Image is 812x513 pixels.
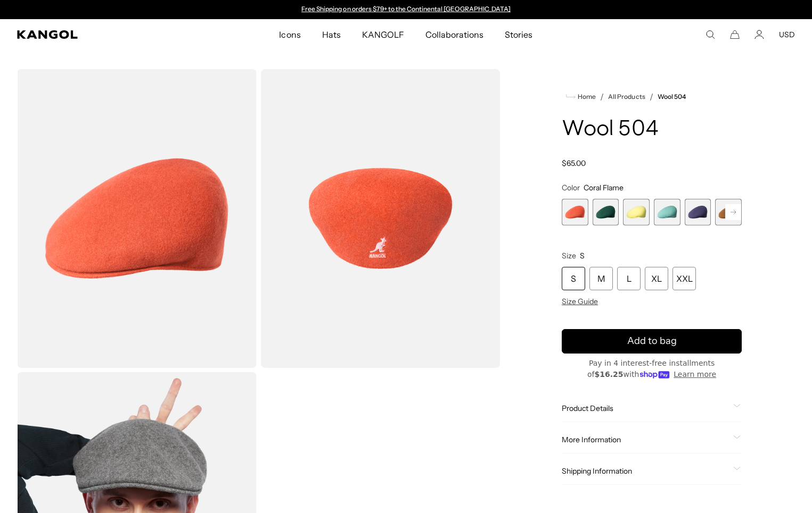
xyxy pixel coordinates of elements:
[261,69,501,368] img: color-coral-flame
[562,158,586,168] span: $65.00
[623,199,650,225] label: Butter Chiffon
[494,19,543,50] a: Stories
[608,93,645,100] a: All Products
[562,403,729,413] span: Product Details
[576,93,596,100] span: Home
[362,19,404,50] span: KANGOLF
[715,199,742,225] div: 6 of 21
[562,466,729,476] span: Shipping Information
[279,19,300,50] span: Icons
[730,30,740,39] button: Cart
[562,183,580,192] span: Color
[715,199,742,225] label: Rustic Caramel
[297,5,516,14] div: 1 of 2
[685,199,711,225] div: 5 of 21
[566,92,596,102] a: Home
[562,435,729,444] span: More Information
[593,199,619,225] label: Deep Emerald
[17,30,185,39] a: Kangol
[658,93,686,100] a: Wool 504
[562,267,585,290] div: S
[562,199,588,225] div: 1 of 21
[654,199,680,225] div: 4 of 21
[322,19,341,50] span: Hats
[301,5,511,13] a: Free Shipping on orders $79+ to the Continental [GEOGRAPHIC_DATA]
[654,199,680,225] label: Aquatic
[672,267,696,290] div: XXL
[17,69,257,368] img: color-coral-flame
[596,90,604,103] li: /
[589,267,613,290] div: M
[562,199,588,225] label: Coral Flame
[617,267,641,290] div: L
[297,5,516,14] slideshow-component: Announcement bar
[562,329,742,354] button: Add to bag
[425,19,483,50] span: Collaborations
[351,19,415,50] a: KANGOLF
[627,334,677,348] span: Add to bag
[584,183,624,192] span: Coral Flame
[623,199,650,225] div: 3 of 21
[580,251,585,260] span: S
[415,19,494,50] a: Collaborations
[685,199,711,225] label: Hazy Indigo
[779,30,795,39] button: USD
[593,199,619,225] div: 2 of 21
[297,5,516,14] div: Announcement
[311,19,351,50] a: Hats
[268,19,311,50] a: Icons
[645,90,653,103] li: /
[562,118,742,141] h1: Wool 504
[645,267,668,290] div: XL
[706,30,715,39] summary: Search here
[754,30,764,39] a: Account
[562,90,742,103] nav: breadcrumbs
[562,297,598,306] span: Size Guide
[505,19,532,50] span: Stories
[562,251,576,260] span: Size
